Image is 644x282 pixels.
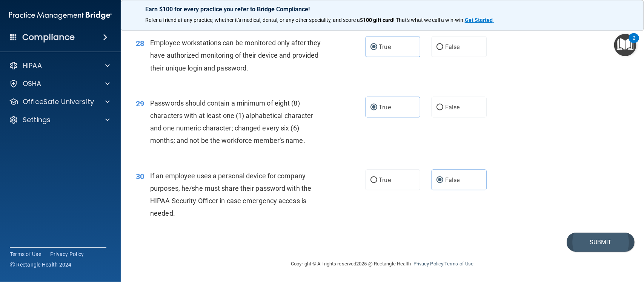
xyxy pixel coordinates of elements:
[150,172,311,218] span: If an employee uses a personal device for company purposes, he/she must share their password with...
[633,38,635,48] div: 2
[567,233,635,252] button: Submit
[445,43,460,51] span: False
[136,172,144,181] span: 30
[145,6,619,13] p: Earn $100 for every practice you refer to Bridge Compliance!
[413,261,443,267] a: Privacy Policy
[437,44,443,50] input: False
[379,176,391,184] span: True
[445,176,460,184] span: False
[614,34,636,56] button: Open Resource Center, 2 new notifications
[50,250,84,258] a: Privacy Policy
[465,17,494,23] a: Get Started
[9,61,110,70] a: HIPAA
[245,252,520,276] div: Copyright © All rights reserved 2025 @ Rectangle Health | |
[23,97,94,106] p: OfficeSafe University
[370,105,377,110] input: True
[437,105,443,110] input: False
[10,250,41,258] a: Terms of Use
[379,43,391,51] span: True
[445,104,460,111] span: False
[9,79,110,88] a: OSHA
[393,17,465,23] span: ! That's what we call a win-win.
[150,99,314,145] span: Passwords should contain a minimum of eight (8) characters with at least one (1) alphabetical cha...
[465,17,493,23] strong: Get Started
[22,32,75,43] h4: Compliance
[23,61,42,70] p: HIPAA
[9,8,112,23] img: PMB logo
[9,97,110,106] a: OfficeSafe University
[136,99,144,108] span: 29
[370,178,377,183] input: True
[444,261,473,267] a: Terms of Use
[379,104,391,111] span: True
[150,39,321,72] span: Employee workstations can be monitored only after they have authorized monitoring of their device...
[437,178,443,183] input: False
[10,261,72,268] span: Ⓒ Rectangle Health 2024
[370,44,377,50] input: True
[136,39,144,48] span: 28
[23,79,41,88] p: OSHA
[145,17,360,23] span: Refer a friend at any practice, whether it's medical, dental, or any other speciality, and score a
[360,17,393,23] strong: $100 gift card
[9,115,110,124] a: Settings
[23,115,51,124] p: Settings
